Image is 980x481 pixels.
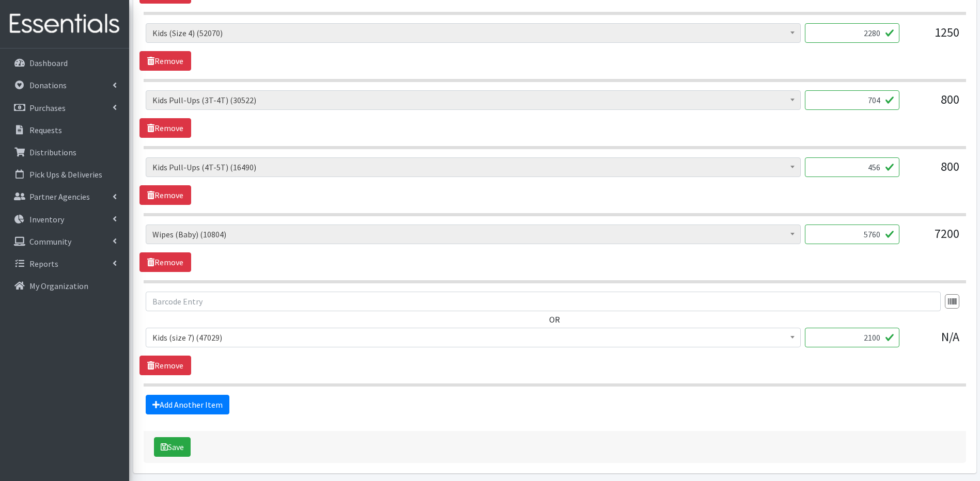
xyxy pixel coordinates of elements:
[29,125,62,135] p: Requests
[4,164,125,185] a: Pick Ups & Deliveries
[152,330,794,345] span: Kids (size 7) (47029)
[4,142,125,163] a: Distributions
[4,253,125,274] a: Reports
[152,227,794,242] span: Wipes (Baby) (10804)
[152,26,794,40] span: Kids (Size 4) (52070)
[146,90,801,110] span: Kids Pull-Ups (3T-4T) (30522)
[805,157,899,177] input: Quantity
[29,259,58,269] p: Reports
[139,118,191,138] a: Remove
[908,157,959,185] div: 800
[29,214,64,225] p: Inventory
[29,191,90,202] p: Partner Agencies
[549,313,560,326] label: OR
[805,328,899,347] input: Quantity
[154,437,191,457] button: Save
[805,90,899,110] input: Quantity
[146,292,941,311] input: Barcode Entry
[29,281,88,291] p: My Organization
[139,51,191,71] a: Remove
[29,236,71,247] p: Community
[139,356,191,375] a: Remove
[146,23,801,43] span: Kids (Size 4) (52070)
[4,186,125,207] a: Partner Agencies
[4,231,125,252] a: Community
[152,160,794,174] span: Kids Pull-Ups (4T-5T) (16490)
[152,93,794,107] span: Kids Pull-Ups (3T-4T) (30522)
[805,225,899,244] input: Quantity
[805,23,899,43] input: Quantity
[29,103,66,113] p: Purchases
[4,120,125,140] a: Requests
[146,157,801,177] span: Kids Pull-Ups (4T-5T) (16490)
[146,328,801,347] span: Kids (size 7) (47029)
[146,225,801,244] span: Wipes (Baby) (10804)
[29,147,76,157] p: Distributions
[4,75,125,95] a: Donations
[29,80,67,90] p: Donations
[908,328,959,356] div: N/A
[29,169,102,180] p: Pick Ups & Deliveries
[908,23,959,51] div: 1250
[4,276,125,296] a: My Organization
[4,7,125,41] img: HumanEssentials
[29,58,68,68] p: Dashboard
[4,209,125,230] a: Inventory
[139,185,191,205] a: Remove
[4,98,125,118] a: Purchases
[146,395,229,414] a: Add Another Item
[908,225,959,252] div: 7200
[4,53,125,73] a: Dashboard
[139,252,191,272] a: Remove
[908,90,959,118] div: 800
